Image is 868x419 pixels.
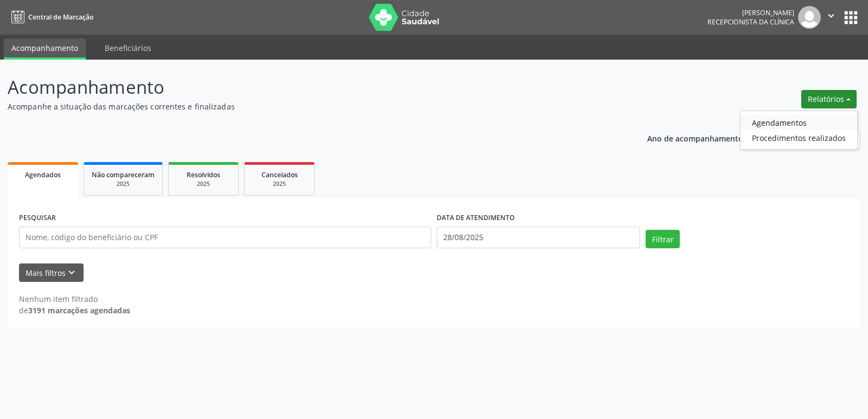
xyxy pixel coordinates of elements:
button: Relatórios [801,90,857,108]
input: Nome, código do beneficiário ou CPF [19,227,431,248]
a: Agendamentos [741,115,857,130]
img: img [798,6,821,29]
div: Nenhum item filtrado [19,293,130,305]
button: Filtrar [646,230,680,248]
span: Agendados [25,170,61,179]
i: keyboard_arrow_down [66,267,78,279]
strong: 3191 marcações agendadas [28,305,130,315]
ul: Relatórios [740,111,858,150]
span: Central de Marcação [28,12,93,22]
a: Beneficiários [97,38,159,57]
button: apps [841,8,860,27]
button:  [821,6,841,29]
a: Acompanhamento [4,38,86,60]
div: 2025 [252,180,307,188]
button: Mais filtroskeyboard_arrow_down [19,263,84,282]
a: Central de Marcação [8,8,93,26]
div: 2025 [176,180,231,188]
span: Resolvidos [187,170,220,179]
p: Acompanhamento [8,74,604,101]
div: 2025 [92,180,155,188]
div: [PERSON_NAME] [707,8,794,17]
i:  [825,10,837,22]
div: de [19,305,130,316]
label: DATA DE ATENDIMENTO [437,210,515,227]
input: Selecione um intervalo [437,227,640,248]
label: PESQUISAR [19,210,56,227]
span: Cancelados [261,170,298,179]
p: Ano de acompanhamento [647,131,743,145]
span: Não compareceram [92,170,155,179]
p: Acompanhe a situação das marcações correntes e finalizadas [8,101,604,112]
span: Recepcionista da clínica [707,17,794,27]
a: Procedimentos realizados [741,130,857,145]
